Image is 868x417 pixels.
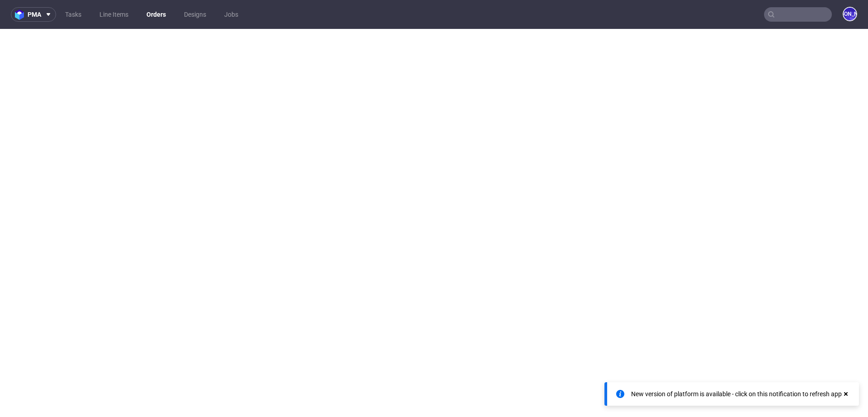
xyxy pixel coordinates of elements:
a: Jobs [219,7,244,22]
img: logo [15,9,28,20]
span: pma [28,11,41,18]
a: Orders [141,7,171,22]
a: Designs [179,7,212,22]
a: Tasks [60,7,87,22]
button: pma [11,7,56,22]
div: New version of platform is available - click on this notification to refresh app [631,389,842,398]
a: Line Items [94,7,134,22]
figcaption: [PERSON_NAME] [844,8,856,20]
